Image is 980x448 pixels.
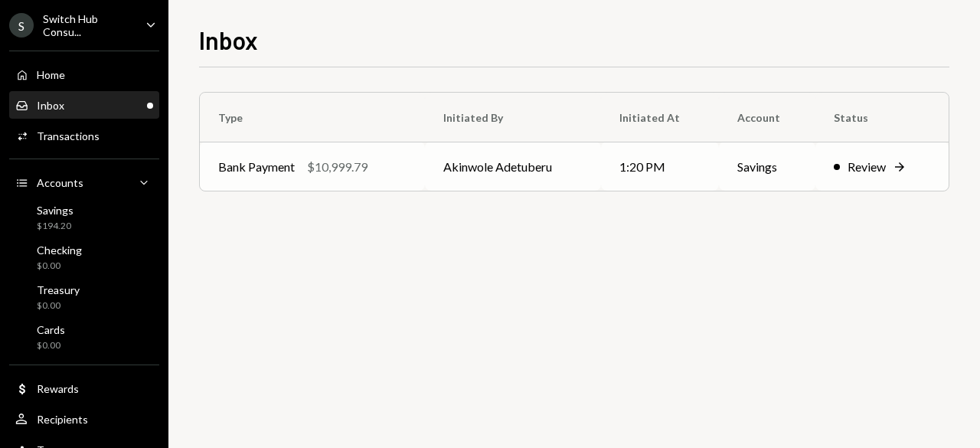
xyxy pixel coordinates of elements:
a: Treasury$0.00 [9,279,159,316]
div: Rewards [37,382,79,395]
a: Checking$0.00 [9,239,159,276]
a: Home [9,60,159,88]
a: Inbox [9,91,159,119]
h1: Inbox [199,25,258,55]
a: Rewards [9,374,159,402]
div: Home [37,68,65,81]
a: Recipients [9,405,159,433]
div: Treasury [37,283,80,296]
div: $10,999.79 [307,158,367,176]
div: Inbox [37,99,64,112]
div: Switch Hub Consu... [43,12,133,38]
div: $0.00 [37,299,80,312]
td: 1:20 PM [601,142,719,191]
div: Bank Payment [218,158,295,176]
div: $194.20 [37,220,73,233]
td: Savings [719,142,815,191]
div: $0.00 [37,260,82,273]
div: Transactions [37,129,100,142]
a: Accounts [9,168,159,196]
a: Savings$194.20 [9,199,159,236]
div: Recipients [37,413,88,426]
th: Type [200,93,425,142]
div: Accounts [37,176,83,189]
div: Cards [37,323,65,336]
div: S [9,13,34,38]
div: Savings [37,204,73,217]
th: Status [815,93,949,142]
th: Initiated At [601,93,719,142]
td: Akinwole Adetuberu [425,142,601,191]
a: Transactions [9,122,159,149]
th: Initiated By [425,93,601,142]
div: $0.00 [37,339,65,352]
div: Checking [37,244,82,257]
a: Cards$0.00 [9,319,159,355]
th: Account [719,93,815,142]
div: Review [848,158,886,176]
